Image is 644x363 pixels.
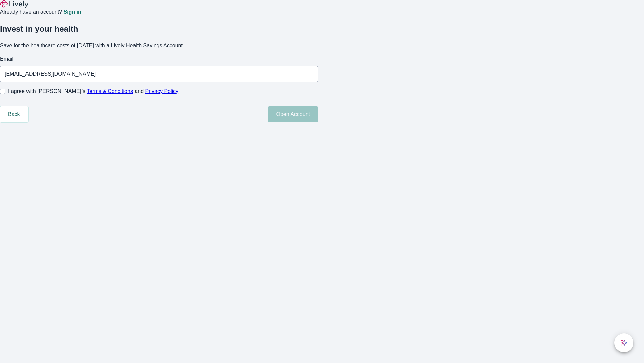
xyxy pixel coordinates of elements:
svg: Lively AI Assistant [621,339,627,346]
a: Privacy Policy [145,88,179,94]
a: Sign in [63,9,81,15]
a: Terms & Conditions [87,88,133,94]
button: chat [614,333,633,352]
span: I agree with [PERSON_NAME]’s and [8,87,178,95]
